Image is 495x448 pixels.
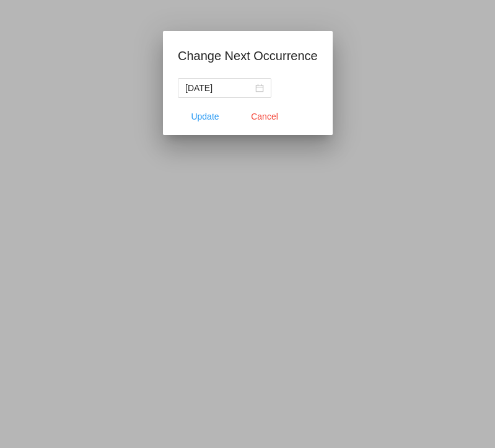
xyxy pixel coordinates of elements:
button: Update [178,105,232,128]
span: Cancel [251,112,278,121]
input: Select date [185,81,253,95]
button: Close dialog [237,105,292,128]
h1: Change Next Occurrence [178,46,318,66]
span: Update [191,112,219,121]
